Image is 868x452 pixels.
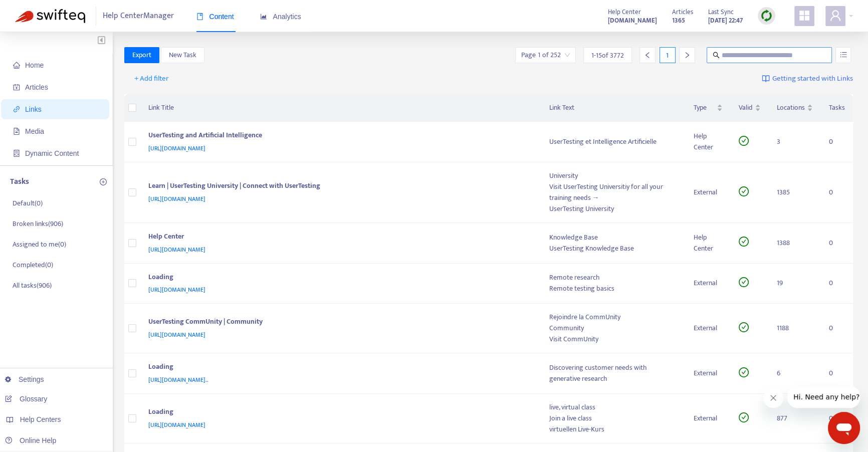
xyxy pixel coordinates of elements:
[5,375,44,383] a: Settings
[769,353,821,394] td: 6
[20,415,61,423] span: Help Centers
[708,15,743,26] strong: [DATE] 22:47
[127,71,176,87] button: + Add filter
[148,330,205,340] span: [URL][DOMAIN_NAME]
[549,424,678,435] div: virtuellen Live-Kurs
[196,13,203,20] span: book
[769,394,821,443] td: 877
[821,304,853,353] td: 0
[196,13,234,21] span: Content
[169,50,196,61] span: New Task
[13,260,53,270] p: Completed ( 0 )
[763,388,783,408] iframe: Close message
[739,186,749,196] span: check-circle
[13,150,20,157] span: container
[713,52,720,59] span: search
[608,15,657,26] strong: [DOMAIN_NAME]
[13,239,66,250] p: Assigned to me ( 0 )
[693,102,715,113] span: Type
[769,94,821,122] th: Locations
[13,218,63,229] p: Broken links ( 906 )
[739,412,749,422] span: check-circle
[13,198,43,208] p: Default ( 0 )
[608,7,641,18] span: Help Center
[739,136,749,146] span: check-circle
[693,323,723,334] div: External
[821,162,853,223] td: 0
[25,105,42,113] span: Links
[13,84,20,91] span: account-book
[15,9,85,23] img: Swifteq
[769,264,821,304] td: 19
[549,232,678,243] div: Knowledge Base
[591,50,624,61] span: 1 - 15 of 3772
[769,122,821,162] td: 3
[549,136,678,147] div: UserTesting et Intelligence Artificielle
[140,94,541,122] th: Link Title
[739,237,749,247] span: check-circle
[821,353,853,394] td: 0
[821,122,853,162] td: 0
[549,323,678,334] div: Community
[693,368,723,379] div: External
[148,245,205,255] span: [URL][DOMAIN_NAME]
[549,272,678,283] div: Remote research
[798,10,810,22] span: appstore
[549,334,678,345] div: Visit CommUnity
[25,83,48,91] span: Articles
[660,47,676,63] div: 1
[148,375,208,385] span: [URL][DOMAIN_NAME]..
[549,362,678,384] div: Discovering customer needs with generative research
[260,13,267,20] span: area-chart
[148,420,205,430] span: [URL][DOMAIN_NAME]
[541,94,686,122] th: Link Text
[829,10,841,22] span: user
[549,170,678,181] div: University
[821,223,853,264] td: 0
[762,75,770,83] img: image-link
[787,386,860,408] iframe: Message from company
[148,194,205,204] span: [URL][DOMAIN_NAME]
[549,203,678,214] div: UserTesting University
[148,231,530,244] div: Help Center
[739,102,753,113] span: Valid
[134,73,169,85] span: + Add filter
[124,47,159,63] button: Export
[693,187,723,198] div: External
[821,94,853,122] th: Tasks
[739,367,749,377] span: check-circle
[148,272,530,285] div: Loading
[828,412,860,444] iframe: Button to launch messaging window
[13,128,20,135] span: file-image
[103,7,174,26] span: Help Center Manager
[821,264,853,304] td: 0
[769,304,821,353] td: 1188
[777,102,805,113] span: Locations
[161,47,204,63] button: New Task
[693,278,723,289] div: External
[549,402,678,413] div: live, virtual class
[260,13,301,21] span: Analytics
[708,7,734,18] span: Last Sync
[5,395,47,403] a: Glossary
[148,130,530,143] div: UserTesting and Artificial Intelligence
[769,162,821,223] td: 1385
[549,413,678,424] div: Join a live class
[148,361,530,374] div: Loading
[148,406,530,419] div: Loading
[13,280,52,291] p: All tasks ( 906 )
[13,62,20,69] span: home
[148,316,530,329] div: UserTesting CommUnity | Community
[672,7,693,18] span: Articles
[693,131,723,153] div: Help Center
[762,71,853,87] a: Getting started with Links
[549,312,678,323] div: Rejoindre la CommUnity
[25,149,79,157] span: Dynamic Content
[549,181,678,203] div: Visit UserTesting Universitiy for all your training needs →
[148,285,205,295] span: [URL][DOMAIN_NAME]
[13,106,20,113] span: link
[685,94,731,122] th: Type
[25,127,44,135] span: Media
[100,178,107,185] span: plus-circle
